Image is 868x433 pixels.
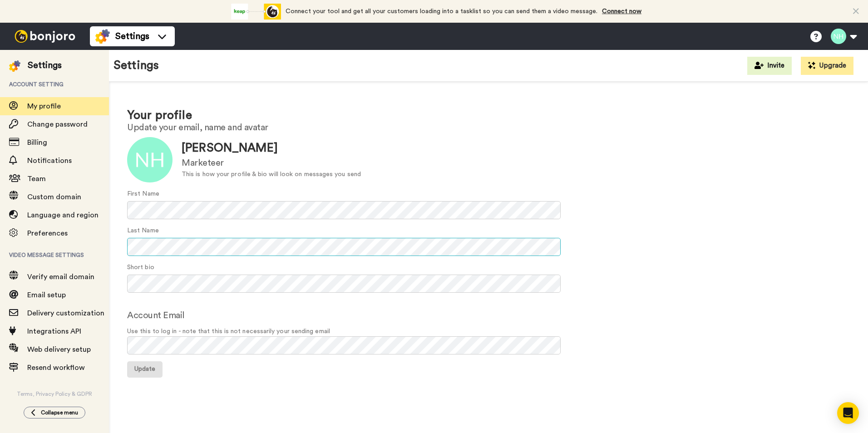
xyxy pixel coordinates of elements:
div: [PERSON_NAME] [182,140,361,157]
span: Web delivery setup [27,346,91,353]
button: Update [127,361,163,378]
span: Verify email domain [27,273,94,280]
label: Short bio [127,263,154,272]
span: Billing [27,139,47,146]
span: Team [27,175,46,182]
button: Collapse menu [24,407,85,418]
span: Collapse menu [41,409,78,416]
span: Delivery customization [27,310,104,317]
div: Settings [28,59,62,72]
h2: Update your email, name and avatar [127,123,850,133]
span: Change password [27,121,88,128]
span: Preferences [27,230,68,237]
div: This is how your profile & bio will look on messages you send [182,170,361,179]
span: My profile [27,103,61,110]
label: Account Email [127,309,185,322]
img: settings-colored.svg [9,60,20,72]
span: Language and region [27,212,99,219]
label: First Name [127,189,159,199]
span: Use this to log in - note that this is not necessarily your sending email [127,327,850,336]
span: Resend workflow [27,364,85,371]
img: bj-logo-header-white.svg [11,30,79,43]
img: settings-colored.svg [95,29,110,44]
span: Update [134,366,155,372]
div: animation [231,4,281,20]
span: Email setup [27,291,66,299]
span: Connect your tool and get all your customers loading into a tasklist so you can send them a video... [286,8,597,15]
span: Integrations API [27,328,81,335]
h1: Settings [113,59,159,72]
span: Settings [115,30,149,43]
button: Upgrade [801,57,853,75]
div: Marketeer [182,157,361,170]
button: Invite [747,57,792,75]
div: Open Intercom Messenger [837,402,859,424]
span: Custom domain [27,193,81,201]
span: Notifications [27,157,72,164]
h1: Your profile [127,109,850,122]
a: Connect now [602,8,641,15]
label: Last Name [127,226,159,236]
